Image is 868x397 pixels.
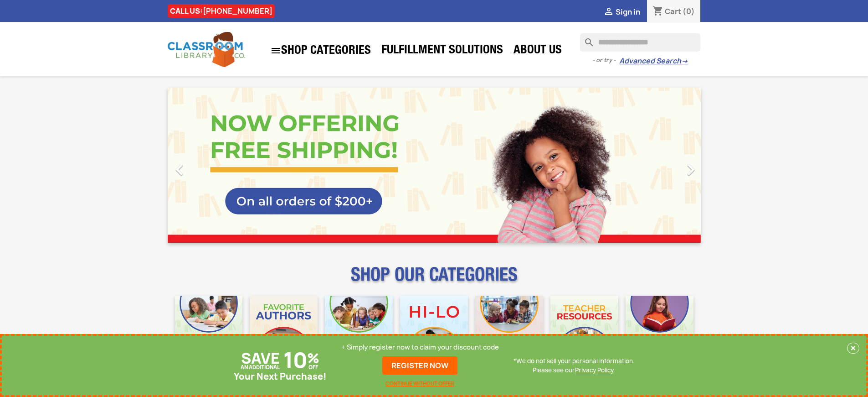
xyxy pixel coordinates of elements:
i:  [168,158,191,181]
span: - or try - [592,56,619,65]
a: Previous [168,88,248,243]
a:  Sign in [603,7,640,17]
img: CLC_Favorite_Authors_Mobile.jpg [250,296,318,364]
i: shopping_cart [652,6,663,17]
span: → [681,57,688,66]
ul: Carousel container [168,88,701,243]
img: CLC_Teacher_Resources_Mobile.jpg [550,296,618,364]
a: About Us [509,42,566,60]
img: CLC_Dyslexia_Mobile.jpg [626,296,693,364]
a: SHOP CATEGORIES [266,41,375,61]
span: Cart [665,6,681,16]
i:  [603,7,614,18]
img: CLC_Bulk_Mobile.jpg [175,296,243,364]
a: [PHONE_NUMBER] [203,6,272,16]
span: Sign in [616,7,640,17]
p: SHOP OUR CATEGORIES [168,272,701,288]
i:  [270,45,281,56]
i:  [679,158,702,181]
img: CLC_Fiction_Nonfiction_Mobile.jpg [475,296,543,364]
img: Classroom Library Company [168,32,245,67]
div: CALL US: [168,4,275,18]
a: Fulfillment Solutions [377,42,508,60]
a: Next [621,88,701,243]
a: Advanced Search→ [619,57,688,66]
i: search [580,33,591,44]
img: CLC_Phonics_And_Decodables_Mobile.jpg [325,296,393,364]
img: CLC_HiLo_Mobile.jpg [400,296,468,364]
span: (0) [683,6,695,16]
input: Search [580,33,700,52]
